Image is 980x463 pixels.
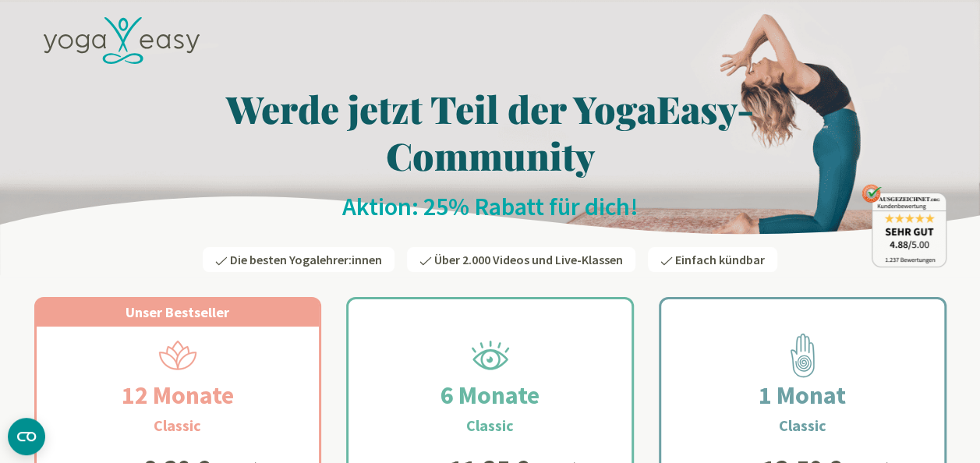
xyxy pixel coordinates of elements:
button: CMP-Widget öffnen [8,418,45,455]
h1: Werde jetzt Teil der YogaEasy-Community [34,85,946,178]
h2: Aktion: 25% Rabatt für dich! [34,191,946,222]
span: Über 2.000 Videos und Live-Klassen [434,252,623,267]
h3: Classic [466,414,514,437]
span: Unser Bestseller [126,303,229,321]
h2: 12 Monate [84,376,271,414]
span: Die besten Yogalehrer:innen [230,252,382,267]
h3: Classic [154,414,201,437]
img: ausgezeichnet_badge.png [861,184,946,267]
h3: Classic [779,414,826,437]
h2: 1 Monat [721,376,883,414]
span: Einfach kündbar [675,252,765,267]
h2: 6 Monate [403,376,577,414]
